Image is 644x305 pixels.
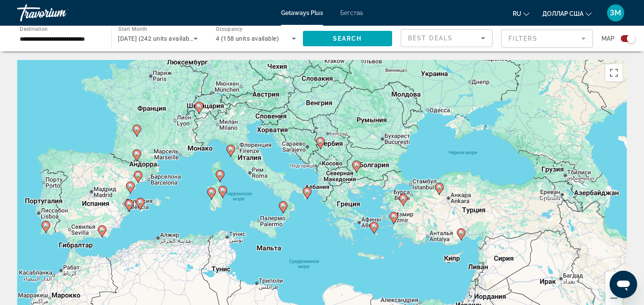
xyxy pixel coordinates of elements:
button: Изменить язык [513,7,529,20]
font: доллар США [542,10,584,17]
span: Destination [20,26,48,32]
button: Search [303,31,393,46]
span: Map [602,33,614,45]
mat-select: Sort by [408,33,485,43]
span: Start Month [118,27,147,33]
button: Увеличить [605,272,623,289]
span: 4 (158 units available) [216,35,279,42]
button: Меню пользователя [605,4,627,22]
iframe: Кнопка запуска окна обмена сообщениями [610,271,637,298]
span: Search [333,35,362,42]
font: ЗМ [610,8,622,17]
font: ru [513,10,521,17]
button: Изменить валюту [542,7,592,20]
a: Бегства [340,9,363,16]
span: Best Deals [408,35,453,42]
span: [DATE] (242 units available) [118,35,197,42]
button: Filter [501,29,593,48]
button: Включить полноэкранный режим [605,64,623,81]
span: Occupancy [216,27,243,33]
a: Getaways Plus [281,9,323,16]
a: Травориум [17,2,103,24]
